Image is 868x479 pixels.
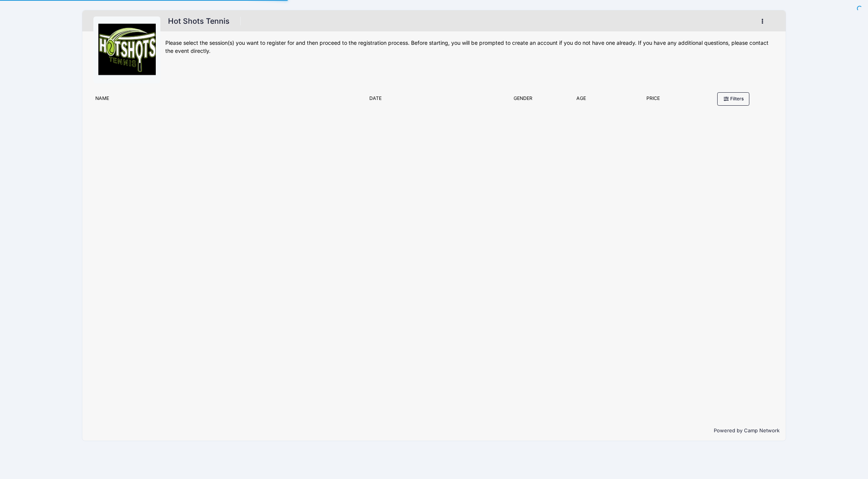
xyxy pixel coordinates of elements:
p: Powered by Camp Network [88,427,780,435]
div: Name [92,95,366,106]
div: Please select the session(s) you want to register for and then proceed to the registration proces... [165,39,775,55]
div: Price [612,95,694,106]
img: logo [98,21,156,79]
div: Age [550,95,612,106]
h1: Hot Shots Tennis [165,15,232,28]
div: Date [365,95,496,106]
div: Gender [496,95,550,106]
button: Filters [717,92,749,105]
